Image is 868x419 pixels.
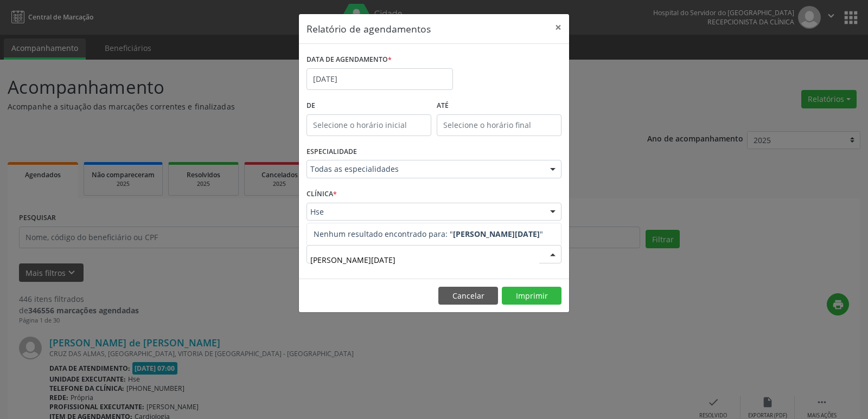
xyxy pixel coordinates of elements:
[438,287,498,305] button: Cancelar
[437,114,561,136] input: Selecione o horário final
[310,207,539,217] span: Hse
[307,114,431,136] input: Selecione o horário inicial
[437,98,561,114] label: ATÉ
[307,68,453,90] input: Selecione uma data ou intervalo
[307,144,357,160] label: ESPECIALIDADE
[314,229,543,239] span: Nenhum resultado encontrado para: " "
[307,186,337,203] label: CLÍNICA
[307,98,431,114] label: De
[307,51,392,68] label: DATA DE AGENDAMENTO
[547,14,569,41] button: Close
[310,164,539,175] span: Todas as especialidades
[310,249,539,270] input: Selecione um profissional
[307,22,431,36] h5: Relatório de agendamentos
[453,229,540,239] strong: [PERSON_NAME][DATE]
[502,287,561,305] button: Imprimir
